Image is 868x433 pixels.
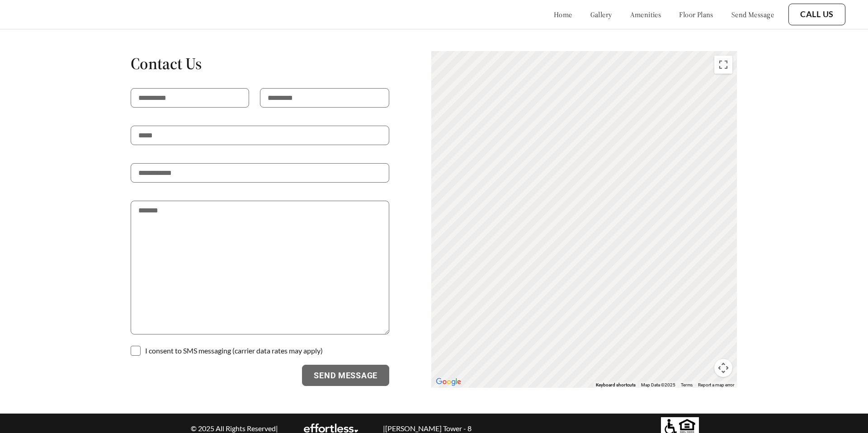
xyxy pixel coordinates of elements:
[186,424,283,433] p: © 2025 All Rights Reserved |
[731,10,774,19] a: send message
[714,359,732,377] button: Map camera controls
[302,365,389,386] button: Send Message
[698,382,734,387] a: Report a map error
[596,382,636,388] button: Keyboard shortcuts
[131,53,389,74] h1: Contact Us
[434,376,463,388] img: Google
[590,10,612,19] a: gallery
[681,382,693,387] a: Terms (opens in new tab)
[554,10,572,19] a: home
[788,4,845,25] button: Call Us
[800,9,834,19] a: Call Us
[714,56,732,74] button: Toggle fullscreen view
[434,376,463,388] a: Open this area in Google Maps (opens a new window)
[304,424,358,433] img: EA Logo
[679,10,713,19] a: floor plans
[379,424,475,433] p: | [PERSON_NAME] Tower - 8
[630,10,661,19] a: amenities
[641,382,675,387] span: Map Data ©2025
